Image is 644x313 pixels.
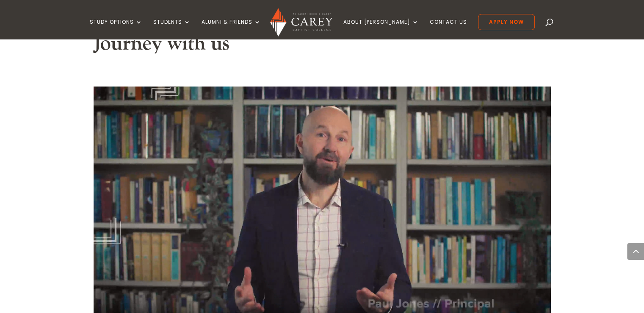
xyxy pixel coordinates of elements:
[90,19,142,39] a: Study Options
[343,19,419,39] a: About [PERSON_NAME]
[430,19,467,39] a: Contact Us
[153,19,191,39] a: Students
[94,31,551,60] h2: Journey with us
[478,14,535,30] a: Apply Now
[202,19,261,39] a: Alumni & Friends
[270,8,332,36] img: Carey Baptist College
